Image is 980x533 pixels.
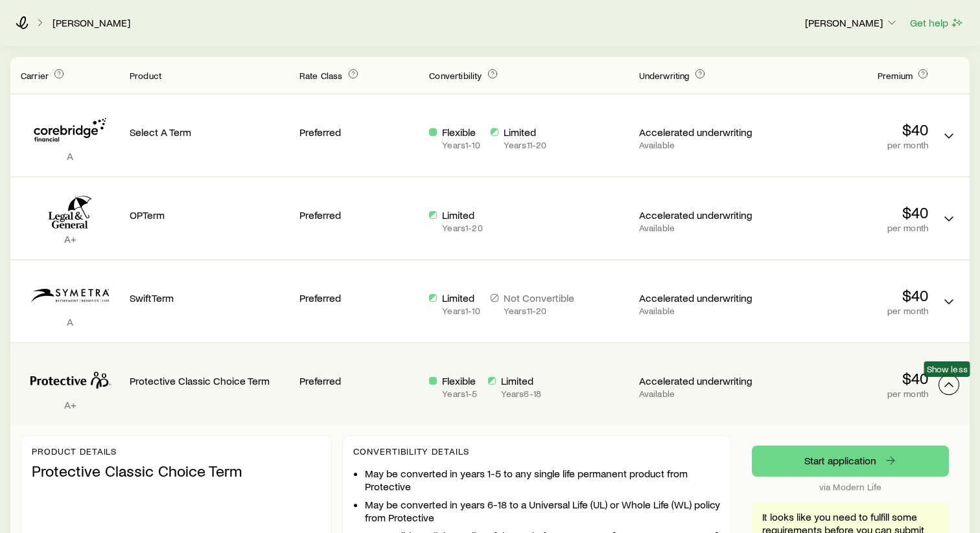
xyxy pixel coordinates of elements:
[130,291,289,304] p: SwiftTerm
[21,70,49,81] span: Carrier
[21,398,119,411] p: A+
[442,126,480,139] p: Flexible
[639,223,758,233] p: Available
[442,389,477,399] p: Years 1 - 5
[769,306,928,316] p: per month
[130,70,161,81] span: Product
[769,389,928,399] p: per month
[501,374,541,387] p: Limited
[501,389,541,399] p: Years 6 - 18
[299,374,419,387] p: Preferred
[504,126,547,139] p: Limited
[21,315,119,328] p: A
[130,126,289,139] p: Select A Term
[769,286,928,304] p: $40
[639,389,758,399] p: Available
[639,209,758,221] p: Accelerated underwriting
[639,126,758,139] p: Accelerated underwriting
[442,223,482,233] p: Years 1 - 20
[878,70,913,81] span: Premium
[299,126,419,139] p: Preferred
[769,223,928,233] p: per month
[804,16,899,31] button: [PERSON_NAME]
[769,140,928,150] p: per month
[909,16,964,30] button: Get help
[429,70,482,81] span: Convertibility
[299,209,419,221] p: Preferred
[752,446,949,477] a: Start application
[504,140,547,150] p: Years 11 - 20
[504,306,574,316] p: Years 11 - 20
[504,291,574,304] p: Not Convertible
[299,70,343,81] span: Rate Class
[639,306,758,316] p: Available
[769,203,928,221] p: $40
[752,482,949,492] p: via Modern Life
[639,70,690,81] span: Underwriting
[32,462,321,480] p: Protective Classic Choice Term
[442,291,480,304] p: Limited
[769,369,928,387] p: $40
[639,374,758,387] p: Accelerated underwriting
[442,140,480,150] p: Years 1 - 10
[639,140,758,150] p: Available
[299,291,419,304] p: Preferred
[353,446,720,457] p: Convertibility Details
[130,374,289,387] p: Protective Classic Choice Term
[52,17,131,29] a: [PERSON_NAME]
[21,150,119,163] p: A
[927,364,968,374] span: Show less
[639,291,758,304] p: Accelerated underwriting
[805,16,898,29] p: [PERSON_NAME]
[365,498,720,524] li: May be converted in years 6-18 to a Universal Life (UL) or Whole Life (WL) policy from Protective
[21,232,119,245] p: A+
[442,306,480,316] p: Years 1 - 10
[442,374,477,387] p: Flexible
[769,120,928,139] p: $40
[32,446,321,457] p: Product details
[442,209,482,221] p: Limited
[365,467,720,493] li: May be converted in years 1-5 to any single life permanent product from Protective
[130,209,289,221] p: OPTerm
